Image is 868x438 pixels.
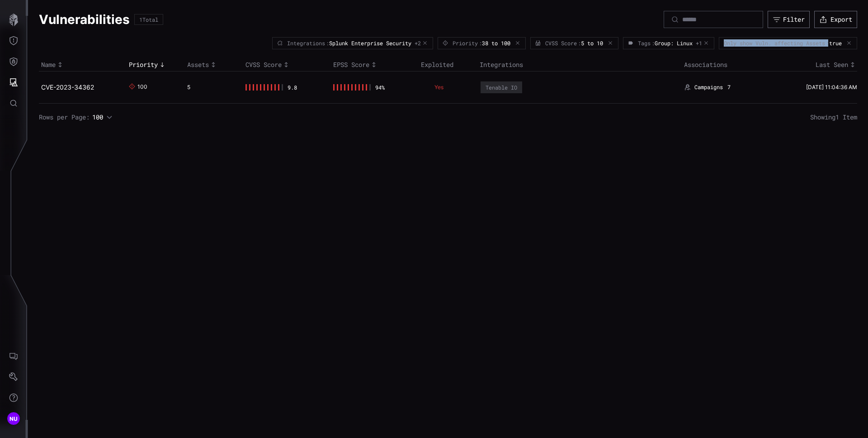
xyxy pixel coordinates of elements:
[783,15,805,24] div: Filter
[535,40,577,46] div: CVSS Score
[772,61,857,69] div: Toggle sort direction
[724,40,825,46] div: Only show Vuln. affecting Assets
[486,84,517,90] div: Tenable IO
[581,40,603,46] span: 5 to 10
[651,40,702,46] div: : +1
[0,408,27,429] button: NU
[443,40,478,46] div: Priority
[333,61,416,69] div: Toggle sort direction
[187,61,241,69] div: Toggle sort direction
[810,113,857,121] span: Showing 1
[768,11,810,28] button: Filter
[277,40,325,46] div: Integrations
[39,11,130,28] h1: Vulnerabilities
[245,61,329,69] div: Toggle sort direction
[139,17,158,22] div: 1 Total
[826,40,845,46] div: :
[9,414,18,424] span: NU
[694,84,723,91] span: Campaigns
[655,40,693,46] span: Group: Linux
[41,61,124,69] div: Toggle sort direction
[843,113,857,121] span: Item
[39,113,90,121] span: Rows per Page:
[419,58,477,71] th: Exploited
[129,61,183,69] div: Toggle sort direction
[137,83,145,91] div: 100
[92,113,113,122] button: 100
[682,58,769,71] th: Associations
[288,84,297,90] div: 9.8
[479,40,514,46] div: :
[829,40,842,46] span: true
[41,83,94,91] a: CVE-2023-34362
[806,84,857,90] time: [DATE] 11:04:36 AM
[727,84,731,91] span: 7
[187,84,234,91] div: 5
[482,40,510,46] span: 38 to 100
[477,58,682,71] th: Integrations
[329,40,411,46] span: Splunk Enterprise Security
[375,84,385,90] div: 94 %
[814,11,857,28] button: Export
[578,40,606,46] div: :
[434,84,468,91] p: Yes
[628,40,651,46] div: Tags
[326,40,421,46] div: : +2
